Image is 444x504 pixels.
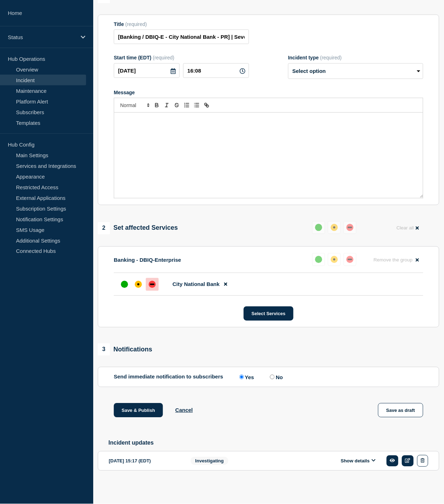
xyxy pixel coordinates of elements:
[239,375,244,380] input: Yes
[392,221,423,235] button: Clear all
[114,90,423,95] div: Message
[369,253,423,267] button: Remove the group
[121,281,128,288] div: up
[109,455,180,467] div: [DATE] 15:17 (EDT)
[378,403,423,418] button: Save as draft
[328,253,341,266] button: affected
[98,344,152,356] div: Notifications
[191,457,228,465] span: Investigating
[347,224,354,231] div: down
[117,101,152,110] span: Font size
[344,253,356,266] button: down
[328,221,341,234] button: affected
[339,458,378,464] button: Show details
[320,55,342,60] span: (required)
[114,257,181,263] p: Banking - DBIQ-Enterprise
[135,281,142,288] div: affected
[114,374,223,381] p: Send immediate notification to subscribers
[173,281,220,287] span: City National Bank
[244,307,293,321] button: Select Services
[315,224,322,231] div: up
[109,440,439,446] h2: Incident updates
[98,222,178,234] div: Set affected Services
[125,21,147,27] span: (required)
[288,63,423,79] select: Incident type
[331,256,338,263] div: affected
[182,101,192,110] button: Toggle ordered list
[172,101,182,110] button: Toggle strikethrough text
[152,101,162,110] button: Toggle bold text
[175,407,193,413] button: Cancel
[98,222,110,234] span: 2
[347,256,354,263] div: down
[331,224,338,231] div: affected
[114,113,423,198] div: Message
[114,63,180,78] input: YYYY-MM-DD
[114,21,249,27] div: Title
[149,281,156,288] div: down
[98,344,110,356] span: 3
[192,101,202,110] button: Toggle bulleted list
[288,55,423,60] div: Incident type
[270,375,275,380] input: No
[8,34,76,40] p: Status
[162,101,172,110] button: Toggle italic text
[374,258,413,263] span: Remove the group
[268,374,283,381] label: No
[153,55,175,60] span: (required)
[315,256,322,263] div: up
[202,101,212,110] button: Toggle link
[114,30,249,44] input: Title
[312,253,325,266] button: up
[183,63,249,78] input: HH:MM
[312,221,325,234] button: up
[344,221,356,234] button: down
[114,374,423,381] div: Send immediate notification to subscribers
[114,55,249,60] div: Start time (EDT)
[114,403,163,418] button: Save & Publish
[238,374,254,381] label: Yes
